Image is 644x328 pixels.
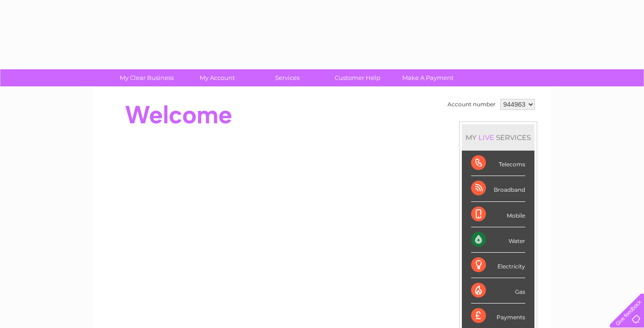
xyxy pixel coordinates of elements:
a: Customer Help [319,69,396,86]
a: Services [249,69,325,86]
div: Broadband [471,176,525,201]
div: MY SERVICES [462,124,534,151]
div: LIVE [477,133,496,142]
div: Telecoms [471,151,525,176]
div: Gas [471,278,525,304]
a: Make A Payment [390,69,466,86]
td: Account number [445,97,498,112]
div: Electricity [471,253,525,278]
a: My Account [179,69,255,86]
a: My Clear Business [109,69,185,86]
div: Water [471,227,525,253]
div: Mobile [471,202,525,227]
